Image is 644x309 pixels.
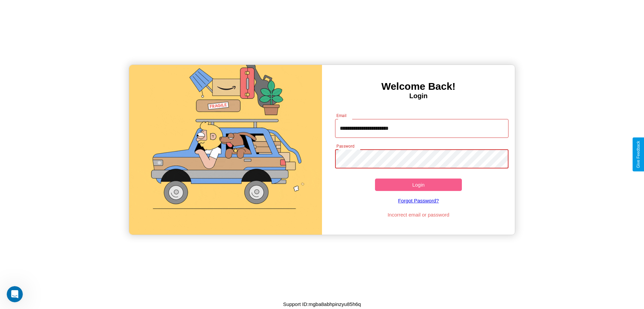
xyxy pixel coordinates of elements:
h4: Login [322,92,515,100]
a: Forgot Password? [332,191,505,210]
button: Login [375,179,462,191]
iframe: Intercom live chat [7,286,23,302]
div: Give Feedback [636,141,641,168]
p: Incorrect email or password [332,210,505,219]
h3: Welcome Back! [322,81,515,92]
img: gif [129,65,322,235]
p: Support ID: mgba8abhpinzyu85h6q [283,300,361,309]
label: Password [336,143,354,149]
label: Email [336,113,347,118]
